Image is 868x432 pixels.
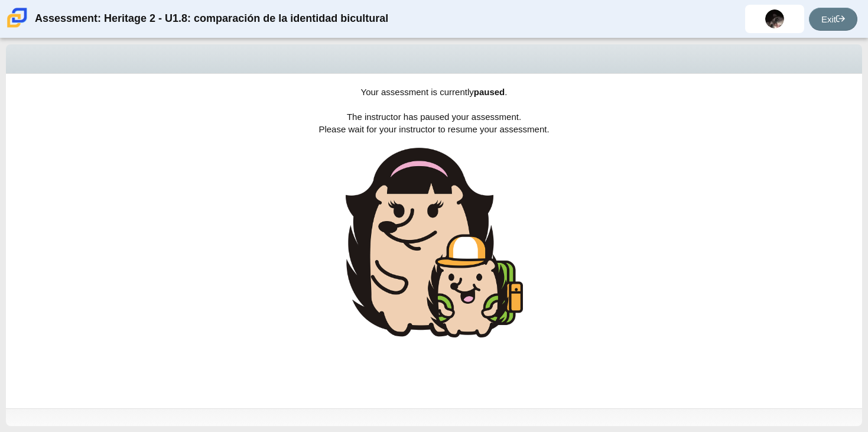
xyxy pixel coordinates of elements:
[346,148,523,337] img: hedgehog-teacher-with-student.png
[35,5,388,33] div: Assessment: Heritage 2 - U1.8: comparación de la identidad bicultural
[765,9,784,28] img: elizabeth.montoya.86Lpgd
[318,87,549,134] span: Your assessment is currently . The instructor has paused your assessment. Please wait for your in...
[809,8,857,31] a: Exit
[5,5,30,30] img: Carmen School of Science & Technology
[5,22,30,32] a: Carmen School of Science & Technology
[474,87,505,97] b: paused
